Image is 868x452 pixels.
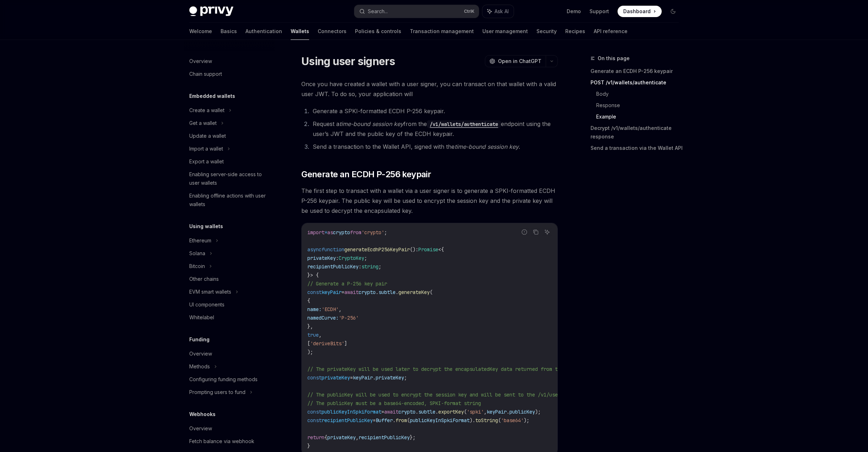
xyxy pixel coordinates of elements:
[354,5,479,18] button: Search...CtrlK
[307,340,310,347] span: [
[379,263,381,270] span: ;
[189,23,212,40] a: Welcome
[301,186,558,216] span: The first step to transact with a wallet via a user signer is to generate a SPKI-formatted ECDH P...
[318,23,346,40] a: Connectors
[322,289,342,295] span: keyPair
[189,170,270,187] div: Enabling server-side access to user wallets
[189,236,211,245] div: Ethereum
[307,417,322,424] span: const
[524,417,529,424] span: );
[407,417,410,424] span: (
[353,374,373,381] span: keyPair
[427,120,501,128] code: /v1/wallets/authenticate
[184,298,275,311] a: UI components
[307,374,322,381] span: const
[189,313,214,322] div: Whitelabel
[184,168,275,189] a: Enabling server-side access to user wallets
[498,417,501,424] span: (
[310,340,344,347] span: 'deriveBits'
[189,106,224,115] div: Create a wallet
[410,246,416,253] span: ()
[189,410,216,419] h5: Webhooks
[418,409,435,415] span: subtle
[596,111,684,122] a: Example
[591,142,684,154] a: Send a transaction via the Wallet API
[520,227,529,237] button: Report incorrect code
[339,255,364,261] span: CryptoKey
[189,335,210,344] h5: Funding
[591,77,684,88] a: POST /v1/wallets/authenticate
[356,434,359,441] span: ,
[567,8,581,15] a: Demo
[373,417,376,424] span: =
[535,409,541,415] span: );
[322,246,344,253] span: function
[376,289,379,295] span: .
[594,23,628,40] a: API reference
[350,229,361,236] span: from
[189,132,226,140] div: Update a wallet
[438,246,444,253] span: <{
[482,23,528,40] a: User management
[542,227,552,237] button: Ask AI
[301,79,558,99] span: Once you have created a wallet with a user signer, you can transact on that wallet with a valid u...
[339,315,359,321] span: 'P-256'
[307,349,313,355] span: );
[531,227,540,237] button: Copy the contents from the code block
[396,417,407,424] span: from
[184,189,275,211] a: Enabling offline actions with user wallets
[307,434,324,441] span: return
[342,289,344,295] span: =
[364,255,367,261] span: ;
[184,155,275,168] a: Export a wallet
[189,375,258,384] div: Configuring funding methods
[596,100,684,111] a: Response
[311,142,558,152] li: Send a transaction to the Wallet API, signed with the .
[361,263,379,270] span: string
[245,23,282,40] a: Authentication
[509,409,535,415] span: publicKey
[398,289,430,295] span: generateKey
[184,273,275,285] a: Other chains
[591,122,684,142] a: Decrypt /v1/wallets/authenticate response
[410,434,416,441] span: };
[307,366,677,372] span: // The privateKey will be used later to decrypt the encapsulatedKey data returned from the /v1/us...
[404,374,407,381] span: ;
[418,246,438,253] span: Promise
[494,8,509,15] span: Ask AI
[189,437,254,446] div: Fetch balance via webhook
[596,88,684,100] a: Body
[189,222,223,231] h5: Using wallets
[307,272,319,278] span: }> {
[189,288,231,296] div: EVM smart wallets
[189,249,205,258] div: Solana
[307,332,319,338] span: true
[376,374,404,381] span: privateKey
[327,434,356,441] span: privateKey
[189,191,270,209] div: Enabling offline actions with user wallets
[307,306,322,312] span: name:
[344,289,359,295] span: await
[307,391,649,398] span: // The publicKey will be used to encrypt the session key and will be sent to the /v1/user_signers...
[379,289,396,295] span: subtle
[355,23,401,40] a: Policies & controls
[373,374,376,381] span: .
[301,55,395,68] h1: Using user signers
[322,374,350,381] span: privateKey
[189,349,212,358] div: Overview
[482,5,514,18] button: Ask AI
[307,298,310,304] span: {
[184,55,275,68] a: Overview
[189,6,233,16] img: dark logo
[381,409,384,415] span: =
[344,340,347,347] span: ]
[189,262,205,270] div: Bitcoin
[598,54,630,63] span: On this page
[396,289,398,295] span: .
[324,434,327,441] span: {
[189,57,212,65] div: Overview
[184,311,275,324] a: Whitelabel
[384,229,387,236] span: ;
[307,255,336,261] span: privateKey
[410,23,474,40] a: Transaction management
